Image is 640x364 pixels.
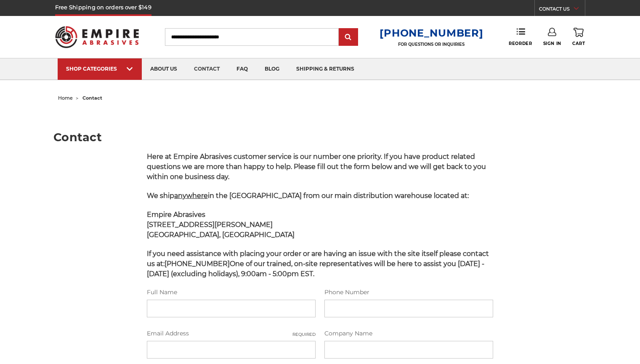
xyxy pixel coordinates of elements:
[53,132,587,143] h1: Contact
[543,41,561,46] span: Sign In
[58,95,73,101] a: home
[147,192,469,200] span: We ship in the [GEOGRAPHIC_DATA] from our main distribution warehouse located at:
[572,41,585,46] span: Cart
[147,288,316,297] label: Full Name
[55,21,139,53] img: Empire Abrasives
[539,4,585,16] a: CONTACT US
[147,250,489,278] span: If you need assistance with placing your order or are having an issue with the site itself please...
[509,41,532,46] span: Reorder
[66,66,133,72] div: SHOP CATEGORIES
[380,27,483,39] a: [PHONE_NUMBER]
[572,28,585,46] a: Cart
[256,58,288,80] a: blog
[292,331,316,338] small: Required
[165,260,230,268] strong: [PHONE_NUMBER]
[186,58,228,80] a: contact
[228,58,256,80] a: faq
[142,58,186,80] a: about us
[147,153,486,181] span: Here at Empire Abrasives customer service is our number one priority. If you have product related...
[147,211,205,219] span: Empire Abrasives
[174,192,208,200] span: anywhere
[324,329,493,338] label: Company Name
[509,28,532,46] a: Reorder
[147,221,295,239] strong: [STREET_ADDRESS][PERSON_NAME] [GEOGRAPHIC_DATA], [GEOGRAPHIC_DATA]
[82,95,102,101] span: contact
[324,288,493,297] label: Phone Number
[288,58,363,80] a: shipping & returns
[380,42,483,47] p: FOR QUESTIONS OR INQUIRIES
[147,329,316,338] label: Email Address
[340,29,357,46] input: Submit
